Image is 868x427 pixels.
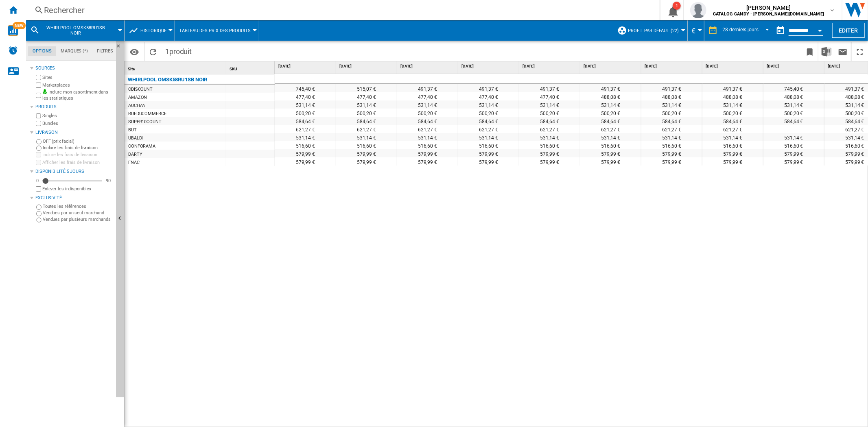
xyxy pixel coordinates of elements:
button: Plein écran [852,42,868,61]
div: 579,99 € [580,157,641,166]
div: WHIRLPOOL OMSK58RU1SB NOIR [128,75,207,85]
div: [DATE] [643,61,702,72]
div: [DATE] [582,61,641,72]
input: Bundles [36,121,41,126]
div: Produits [35,104,113,110]
span: NEW [13,22,26,29]
div: SKU Sort None [228,61,275,74]
div: 0 [34,178,41,184]
div: [DATE] [521,61,580,72]
input: Vendues par un seul marchand [36,211,42,216]
button: Recharger [145,42,161,61]
div: CDISCOUNT [128,85,153,94]
span: [DATE] [645,63,700,69]
div: 516,60 € [336,141,397,149]
div: SUPER10COUNT [128,118,162,126]
div: [DATE] [460,61,519,72]
div: 531,14 € [641,133,702,141]
div: 579,99 € [702,157,763,166]
span: [DATE] [339,63,395,69]
div: 531,14 € [336,100,397,109]
img: mysite-bg-18x18.png [42,89,47,94]
div: Profil par défaut (22) [617,20,683,41]
label: Enlever les indisponibles [42,186,113,192]
div: 579,99 € [641,149,702,157]
div: 579,99 € [275,157,336,166]
button: Editer [832,23,865,38]
span: [DATE] [523,63,578,69]
div: 621,27 € [519,125,580,133]
span: € [692,26,696,35]
div: Sources [35,65,113,72]
div: 531,14 € [458,133,519,141]
div: 531,14 € [275,100,336,109]
div: 579,99 € [336,157,397,166]
div: 516,60 € [458,141,519,149]
div: 500,20 € [519,109,580,117]
label: Inclure mon assortiment dans les statistiques [42,89,113,102]
span: Profil par défaut (22) [628,28,679,33]
div: UBALDI [128,134,143,142]
div: 621,27 € [702,125,763,133]
div: 531,14 € [641,100,702,109]
div: 584,64 € [519,117,580,125]
div: 579,99 € [397,149,458,157]
div: 488,08 € [580,92,641,100]
button: Envoyer ce rapport par email [835,42,851,61]
div: 584,64 € [702,117,763,125]
div: 584,64 € [641,117,702,125]
div: 745,40 € [763,84,824,92]
input: Afficher les frais de livraison [36,186,41,192]
div: 491,37 € [519,84,580,92]
span: [DATE] [767,63,822,69]
div: 488,08 € [702,92,763,100]
div: Livraison [35,129,113,136]
span: produit [169,47,192,56]
span: [DATE] [706,63,761,69]
div: 531,14 € [580,100,641,109]
div: 531,14 € [702,100,763,109]
div: 579,99 € [763,149,824,157]
div: 579,99 € [702,149,763,157]
div: 516,60 € [763,141,824,149]
div: 621,27 € [336,125,397,133]
span: Historique [140,28,166,33]
div: 584,64 € [275,117,336,125]
input: OFF (prix facial) [36,139,42,144]
md-slider: Disponibilité [42,177,102,185]
b: CATALOG CANDY - [PERSON_NAME][DOMAIN_NAME] [713,11,824,17]
div: 531,14 € [763,100,824,109]
div: 491,37 € [580,84,641,92]
div: Sort None [126,61,226,74]
div: 531,14 € [702,133,763,141]
input: Inclure les frais de livraison [36,152,41,157]
div: 531,14 € [519,100,580,109]
div: 621,27 € [397,125,458,133]
button: Historique [140,20,171,41]
span: 1 [161,42,196,59]
div: 584,64 € [336,117,397,125]
label: Sites [42,74,113,81]
div: DARTY [128,150,142,159]
img: profile.jpg [690,2,706,18]
span: WHIRLPOOL OMSK58RU1SB NOIR [43,25,109,36]
div: 491,37 € [702,84,763,92]
div: 531,14 € [275,133,336,141]
div: 500,20 € [702,109,763,117]
div: 500,20 € [458,109,519,117]
input: Afficher les frais de livraison [36,160,41,165]
img: excel-24x24.png [822,47,831,57]
div: [DATE] [277,61,336,72]
div: 621,27 € [458,125,519,133]
input: Vendues par plusieurs marchands [36,218,42,223]
div: 531,14 € [336,133,397,141]
div: 745,40 € [275,84,336,92]
div: 584,64 € [580,117,641,125]
label: Singles [42,113,113,119]
div: [DATE] [765,61,824,72]
div: Tableau des prix des produits [179,20,255,41]
div: 531,14 € [763,133,824,141]
md-tab-item: Options [28,46,56,56]
div: 579,99 € [458,157,519,166]
md-menu: Currency [688,20,704,41]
